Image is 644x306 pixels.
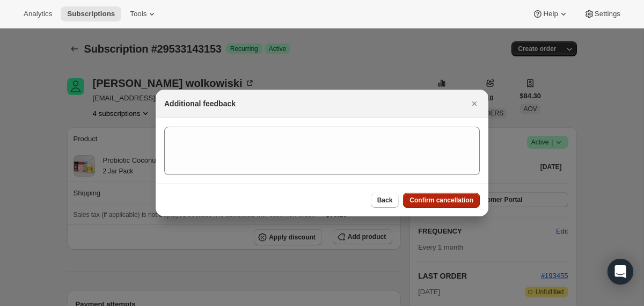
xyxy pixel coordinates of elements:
span: Tools [130,10,147,18]
button: Confirm cancellation [403,193,480,208]
button: Back [371,193,399,208]
div: Open Intercom Messenger [608,259,633,285]
button: Close [467,96,482,111]
span: Subscriptions [67,10,115,18]
button: Settings [577,6,627,21]
button: Analytics [17,6,58,21]
button: Subscriptions [61,6,121,21]
span: Back [377,196,393,205]
button: Help [526,6,575,21]
span: Confirm cancellation [409,196,473,205]
button: Tools [123,6,164,21]
span: Help [543,10,558,18]
span: Settings [595,10,620,18]
h2: Additional feedback [164,98,236,109]
span: Analytics [24,10,52,18]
